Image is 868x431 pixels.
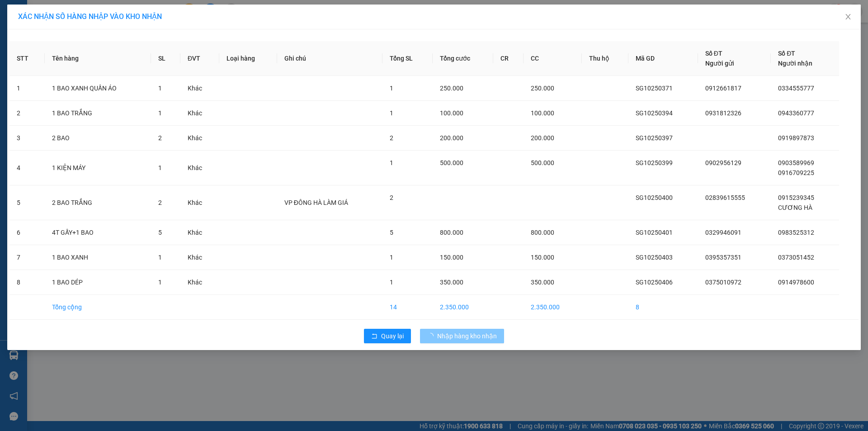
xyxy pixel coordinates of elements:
[705,60,734,67] span: Người gửi
[636,229,673,236] span: SG10250401
[180,220,219,245] td: Khác
[9,41,45,76] th: STT
[390,279,393,286] span: 1
[9,245,45,270] td: 7
[381,331,404,341] span: Quay lại
[45,270,151,295] td: 1 BAO DÉP
[778,229,814,236] span: 0983525312
[158,134,162,142] span: 2
[636,159,673,166] span: SG10250399
[705,50,722,57] span: Số ĐT
[180,101,219,126] td: Khác
[9,151,45,185] td: 4
[45,185,151,220] td: 2 BAO TRẮNG
[45,151,151,185] td: 1 KIỆN MÁY
[9,185,45,220] td: 5
[158,229,162,236] span: 5
[158,85,162,92] span: 1
[705,229,741,236] span: 0329946091
[9,270,45,295] td: 8
[277,41,382,76] th: Ghi chú
[151,41,180,76] th: SL
[158,164,162,171] span: 1
[778,109,814,117] span: 0943360777
[371,333,377,340] span: rollback
[45,126,151,151] td: 2 BAO
[18,12,162,21] span: XÁC NHẬN SỐ HÀNG NHẬP VÀO KHO NHẬN
[45,220,151,245] td: 4T GẤY+1 BAO
[493,41,524,76] th: CR
[180,245,219,270] td: Khác
[778,134,814,142] span: 0919897873
[382,295,433,320] td: 14
[180,151,219,185] td: Khác
[180,185,219,220] td: Khác
[844,13,852,20] span: close
[440,279,463,286] span: 350.000
[437,331,497,341] span: Nhập hàng kho nhận
[433,295,493,320] td: 2.350.000
[531,109,554,117] span: 100.000
[9,126,45,151] td: 3
[628,295,698,320] td: 8
[628,41,698,76] th: Mã GD
[390,159,393,166] span: 1
[390,85,393,92] span: 1
[440,254,463,261] span: 150.000
[180,126,219,151] td: Khác
[531,279,554,286] span: 350.000
[440,229,463,236] span: 800.000
[180,41,219,76] th: ĐVT
[778,169,814,176] span: 0916709225
[45,295,151,320] td: Tổng cộng
[636,194,673,201] span: SG10250400
[524,295,582,320] td: 2.350.000
[158,254,162,261] span: 1
[390,229,393,236] span: 5
[778,194,814,201] span: 0915239345
[390,194,393,201] span: 2
[420,329,504,343] button: Nhập hàng kho nhận
[531,254,554,261] span: 150.000
[835,5,861,30] button: Close
[636,85,673,92] span: SG10250371
[440,159,463,166] span: 500.000
[382,41,433,76] th: Tổng SL
[45,245,151,270] td: 1 BAO XANH
[705,109,741,117] span: 0931812326
[582,41,629,76] th: Thu hộ
[158,109,162,117] span: 1
[705,254,741,261] span: 0395357351
[705,279,741,286] span: 0375010972
[9,101,45,126] td: 2
[9,76,45,101] td: 1
[158,279,162,286] span: 1
[524,41,582,76] th: CC
[440,134,463,142] span: 200.000
[778,159,814,166] span: 0903589969
[390,254,393,261] span: 1
[158,199,162,206] span: 2
[778,60,812,67] span: Người nhận
[364,329,411,343] button: rollbackQuay lại
[636,134,673,142] span: SG10250397
[180,270,219,295] td: Khác
[427,333,437,339] span: loading
[531,159,554,166] span: 500.000
[636,279,673,286] span: SG10250406
[531,134,554,142] span: 200.000
[705,194,745,201] span: 02839615555
[9,220,45,245] td: 6
[705,85,741,92] span: 0912661817
[636,254,673,261] span: SG10250403
[778,50,795,57] span: Số ĐT
[440,109,463,117] span: 100.000
[45,76,151,101] td: 1 BAO XANH QUẦN ÁO
[531,85,554,92] span: 250.000
[531,229,554,236] span: 800.000
[778,279,814,286] span: 0914978600
[219,41,277,76] th: Loại hàng
[636,109,673,117] span: SG10250394
[433,41,493,76] th: Tổng cước
[778,204,812,211] span: CƯƠNG HÀ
